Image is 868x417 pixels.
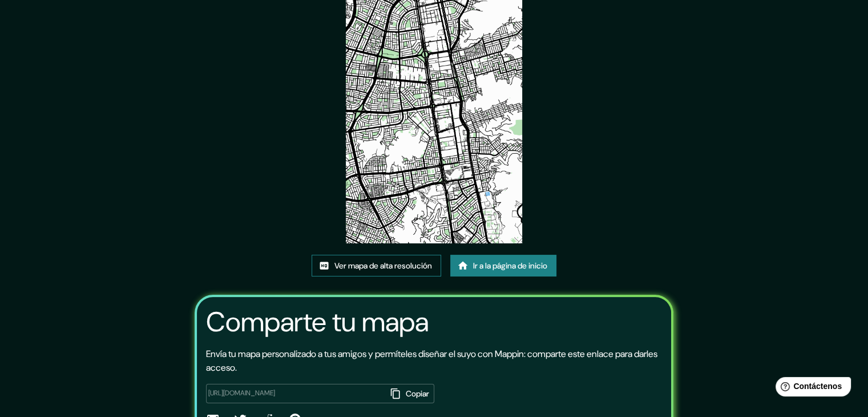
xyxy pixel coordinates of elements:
font: Envía tu mapa personalizado a tus amigos y permíteles diseñar el suyo con Mappin: comparte este e... [206,348,657,374]
a: Ver mapa de alta resolución [312,255,441,276]
font: Ver mapa de alta resolución [334,260,432,271]
font: Copiar [406,388,429,399]
button: Copiar [387,384,434,403]
iframe: Lanzador de widgets de ayuda [766,372,855,404]
font: Comparte tu mapa [206,304,429,340]
font: Ir a la página de inicio [473,260,547,271]
a: Ir a la página de inicio [450,255,556,276]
